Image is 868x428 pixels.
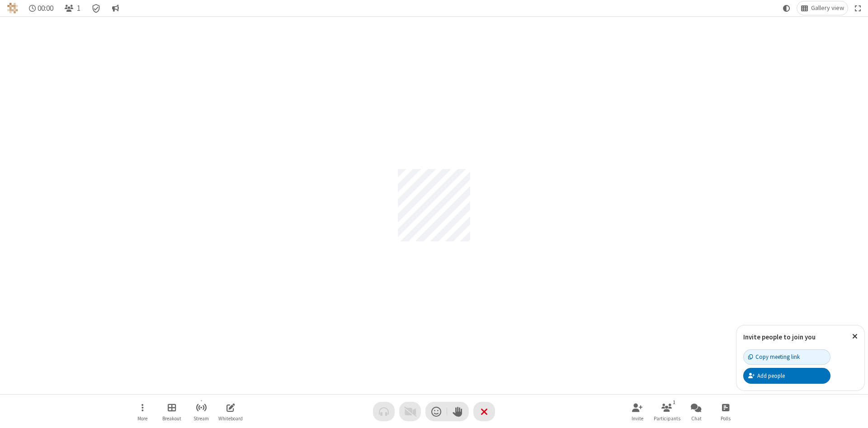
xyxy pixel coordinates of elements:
[811,5,844,12] span: Gallery view
[743,349,830,365] button: Copy meeting link
[683,399,710,424] button: Open chat
[129,399,156,424] button: Open menu
[447,402,469,421] button: Raise hand
[653,399,680,424] button: Open participant list
[743,368,830,383] button: Add people
[61,1,84,15] button: Open participant list
[845,325,864,348] button: Close popover
[691,416,702,421] span: Chat
[137,416,147,421] span: More
[77,4,80,13] span: 1
[748,353,800,361] div: Copy meeting link
[158,399,185,424] button: Manage Breakout Rooms
[721,416,731,421] span: Polls
[743,333,816,341] label: Invite people to join you
[108,1,123,15] button: Conversation
[38,4,53,13] span: 00:00
[473,402,495,421] button: End or leave meeting
[624,399,651,424] button: Invite participants (Alt+I)
[162,416,181,421] span: Breakout
[218,416,243,421] span: Whiteboard
[217,399,244,424] button: Open shared whiteboard
[632,416,643,421] span: Invite
[193,416,209,421] span: Stream
[712,399,739,424] button: Open poll
[7,3,18,14] img: QA Selenium DO NOT DELETE OR CHANGE
[851,1,865,15] button: Fullscreen
[654,416,680,421] span: Participants
[797,1,848,15] button: Change layout
[425,402,447,421] button: Send a reaction
[779,1,794,15] button: Using system theme
[399,402,421,421] button: Video
[88,1,105,15] div: Meeting details Encryption enabled
[373,402,395,421] button: Audio problem - check your Internet connection or call by phone
[188,399,215,424] button: Start streaming
[25,1,57,15] div: Timer
[670,398,678,406] div: 1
